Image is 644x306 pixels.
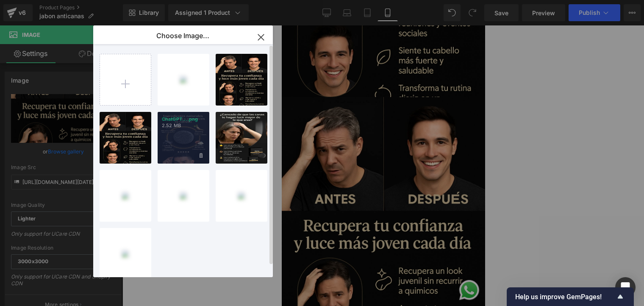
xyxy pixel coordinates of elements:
[162,116,205,122] p: ChatGPT....png
[162,122,205,129] p: 2.52 MB
[156,31,209,40] p: Choose Image...
[515,293,615,301] span: Help us improve GemPages!
[176,253,199,276] a: Send a message via WhatsApp
[176,253,199,276] div: Open WhatsApp chat
[615,277,636,298] div: Open Intercom Messenger
[515,292,625,302] button: Show survey - Help us improve GemPages!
